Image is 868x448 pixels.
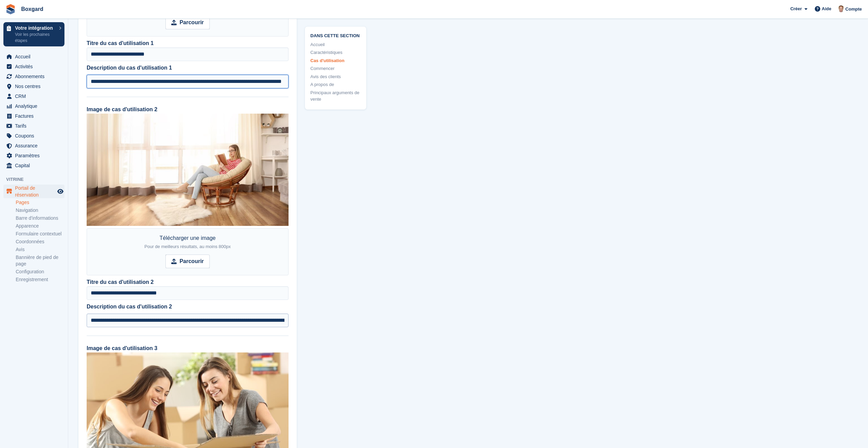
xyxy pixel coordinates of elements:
[3,72,64,81] a: menu
[3,52,64,61] a: menu
[3,91,64,101] a: menu
[15,151,56,160] span: Paramètres
[310,41,361,48] a: Accueil
[179,257,204,265] strong: Parcourir
[87,345,157,351] label: Image de cas d'utilisation 3
[5,4,16,14] img: stora-icon-8386f47178a22dfd0bd8f6a31ec36ba5ce8667c1dd55bd0f319d3a0aa187defe.svg
[15,26,56,30] p: Votre intégration
[145,234,231,250] div: Télécharger une image
[16,207,64,214] a: Navigation
[3,131,64,141] a: menu
[16,231,64,237] a: Formulaire contextuel
[310,73,361,80] a: Avis des clients
[3,151,64,160] a: menu
[3,185,64,198] a: menu
[3,161,64,170] a: menu
[15,52,56,61] span: Accueil
[16,254,64,267] a: Bannière de pied de page
[15,111,56,121] span: Factures
[3,141,64,150] a: menu
[15,131,56,141] span: Coupons
[15,82,56,91] span: Nos centres
[822,5,831,12] span: Aide
[3,82,64,91] a: menu
[16,246,64,253] a: Avis
[87,278,153,286] label: Titre du cas d'utilisation 2
[15,121,56,131] span: Tarifs
[15,185,56,198] span: Portail de réservation
[3,62,64,71] a: menu
[87,106,157,112] label: Image de cas d'utilisation 2
[15,72,56,81] span: Abonnements
[165,255,209,268] input: Parcourir
[56,187,64,196] a: Boutique d'aperçu
[310,89,361,103] a: Principaux arguments de vente
[310,65,361,72] a: Commencer
[15,62,56,71] span: Activités
[179,18,204,27] strong: Parcourir
[87,64,289,72] label: Description du cas d'utilisation 1
[16,199,64,206] a: Pages
[790,5,802,12] span: Créer
[15,161,56,170] span: Capital
[6,176,68,183] span: Vitrine
[16,223,64,229] a: Apparence
[310,49,361,56] a: Caractéristiques
[15,31,56,44] p: Voir les prochaines étapes
[15,141,56,150] span: Assurance
[87,39,153,47] label: Titre du cas d'utilisation 1
[310,57,361,64] a: Cas d'utilisation
[838,5,844,12] img: Alban Mackay
[3,121,64,131] a: menu
[15,101,56,111] span: Analytique
[16,269,64,275] a: Configuration
[3,22,64,46] a: Votre intégration Voir les prochaines étapes
[845,6,862,13] span: Compte
[310,32,361,39] span: Dans cette section
[87,114,289,226] img: creez-de-l-espace-dans-votre-vie.jpg
[18,3,46,15] a: Boxgard
[15,91,56,101] span: CRM
[16,215,64,221] a: Barre d'informations
[310,81,361,88] a: A propos de
[16,239,64,245] a: Coordonnées
[3,111,64,121] a: menu
[3,101,64,111] a: menu
[87,303,289,311] label: Description du cas d'utilisation 2
[16,276,64,283] a: Enregistrement
[145,244,231,249] span: Pour de meilleurs résultats, au moins 800px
